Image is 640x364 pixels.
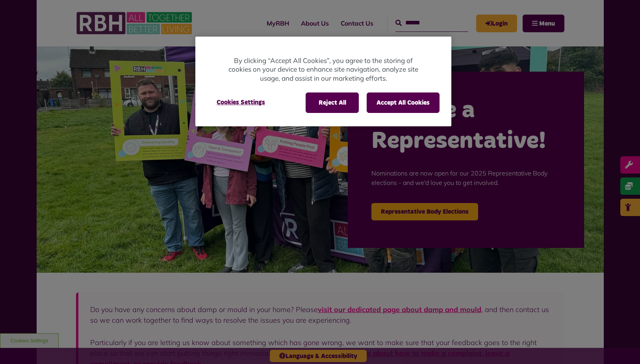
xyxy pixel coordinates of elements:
button: Accept All Cookies [367,92,440,113]
div: Privacy [195,37,451,127]
button: Cookies Settings [207,92,275,112]
p: By clicking “Accept All Cookies”, you agree to the storing of cookies on your device to enhance s... [227,56,420,83]
div: Cookie banner [195,37,451,127]
button: Reject All [306,92,359,113]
